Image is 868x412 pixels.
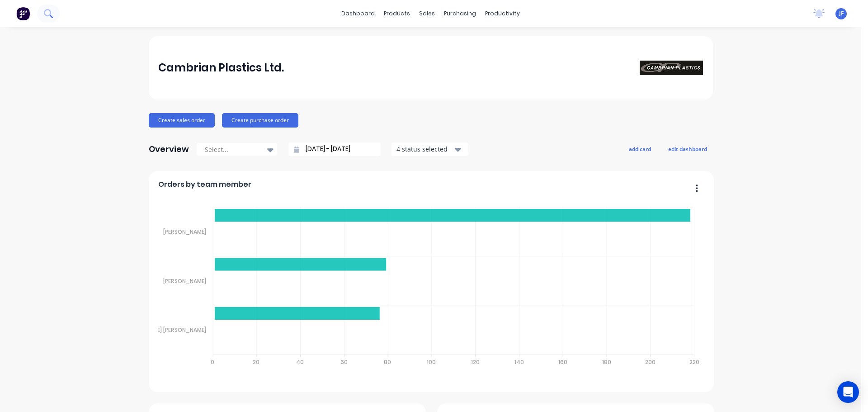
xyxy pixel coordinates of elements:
tspan: 0 [211,358,214,366]
tspan: 60 [340,358,348,366]
button: add card [623,143,657,155]
tspan: 100 [427,358,436,366]
tspan: 120 [471,358,480,366]
div: sales [415,7,439,20]
tspan: 160 [558,358,567,366]
tspan: [PERSON_NAME] [163,228,206,236]
div: 4 status selected [396,144,453,154]
tspan: 40 [296,358,304,366]
tspan: 80 [384,358,392,366]
button: Create sales order [149,113,215,128]
tspan: 140 [514,358,524,366]
div: productivity [481,7,524,20]
img: Cambrian Plastics Ltd. [640,61,703,75]
tspan: 220 [689,358,699,366]
button: 4 status selected [392,142,468,156]
span: JF [839,9,844,18]
tspan: 200 [645,358,656,366]
tspan: [PERSON_NAME] [PERSON_NAME] [119,326,206,334]
button: Create purchase order [222,113,298,128]
tspan: 20 [253,358,259,366]
tspan: [PERSON_NAME] [163,277,206,284]
div: Overview [149,140,189,158]
tspan: 180 [602,358,611,366]
a: dashboard [337,7,379,20]
div: Open Intercom Messenger [837,381,859,403]
div: purchasing [439,7,481,20]
img: Factory [16,7,30,20]
div: Cambrian Plastics Ltd. [158,59,284,77]
span: Orders by team member [158,179,251,190]
button: edit dashboard [662,143,713,155]
div: products [379,7,415,20]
